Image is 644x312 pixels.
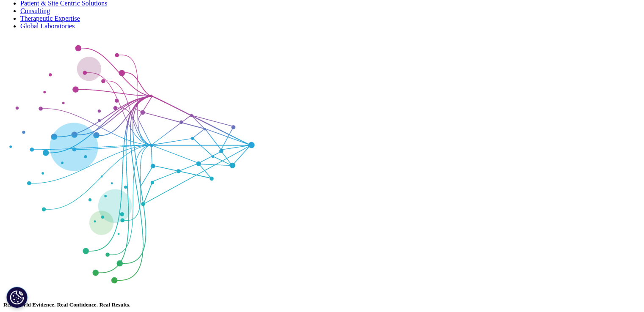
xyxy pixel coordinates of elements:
button: Ustawienia plików cookie [6,287,28,308]
h5: Real World Evidence. Real Confidence. Real Results. [3,301,641,308]
a: Consulting [20,7,50,14]
img: rwesolutionartwhite_outlines.png [3,37,257,290]
a: Global Laboratories [20,22,75,30]
a: Therapeutic Expertise [20,15,80,22]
